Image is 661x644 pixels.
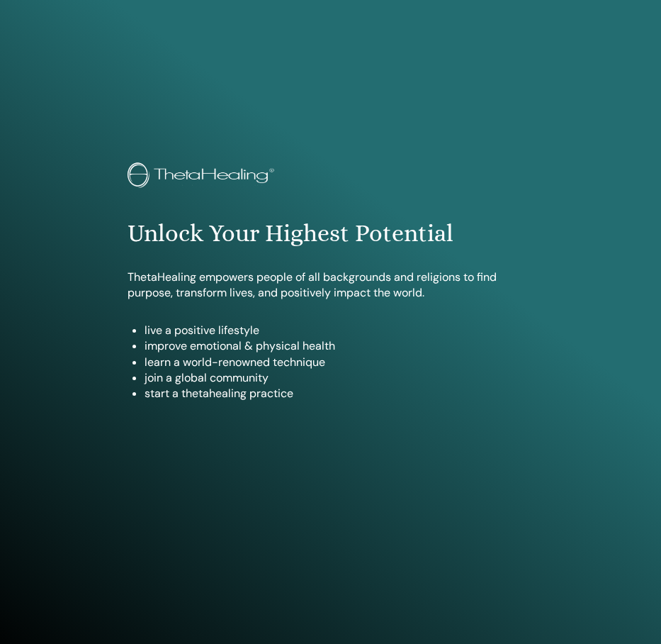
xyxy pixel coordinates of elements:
[145,386,533,401] li: start a thetahealing practice
[145,323,533,338] li: live a positive lifestyle
[145,370,533,386] li: join a global community
[128,270,533,301] p: ThetaHealing empowers people of all backgrounds and religions to find purpose, transform lives, a...
[145,355,533,370] li: learn a world-renowned technique
[145,338,533,354] li: improve emotional & physical health
[128,219,533,248] h1: Unlock Your Highest Potential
